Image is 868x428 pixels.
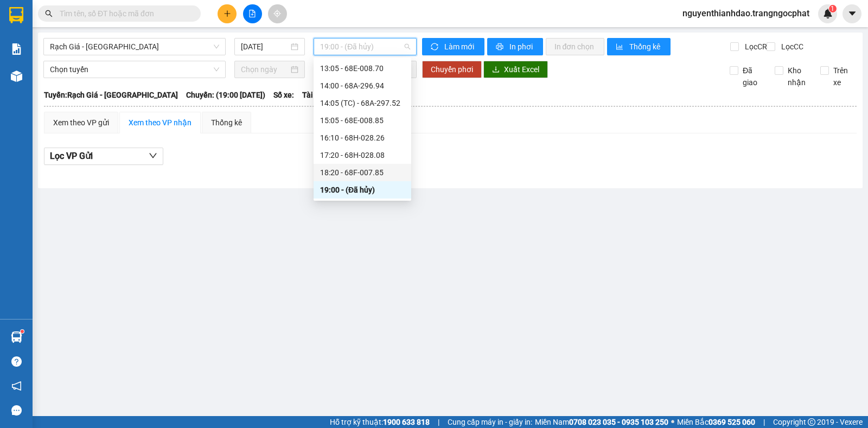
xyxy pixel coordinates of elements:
button: aim [268,4,287,23]
input: Tìm tên, số ĐT hoặc mã đơn [60,8,188,20]
span: Trên xe [829,65,857,88]
span: Số xe: [273,89,294,101]
span: Tài xế: [302,89,325,101]
img: warehouse-icon [11,71,22,82]
span: plus [224,10,231,17]
span: sync [431,43,440,52]
span: In phơi [509,41,534,53]
div: Thống kê [211,117,242,129]
div: 13:05 - 68E-008.70 [320,62,405,74]
span: Cung cấp máy in - giấy in: [448,416,532,428]
div: 14:00 - 68A-296.94 [320,80,405,92]
span: bar-chart [616,43,625,52]
span: notification [11,381,22,391]
strong: 0708 023 035 - 0935 103 250 [569,418,668,426]
div: 14:05 (TC) - 68A-297.52 [320,97,405,109]
span: down [149,151,157,160]
span: Lọc VP Gửi [50,149,93,163]
img: logo-vxr [9,7,23,23]
button: file-add [243,4,262,23]
button: bar-chartThống kê [607,38,671,55]
button: printerIn phơi [487,38,543,55]
span: | [763,416,765,428]
div: 19:00 - (Đã hủy) [320,184,405,196]
sup: 1 [21,330,24,333]
span: Kho nhận [783,65,812,88]
span: copyright [808,418,815,426]
span: 1 [831,5,834,12]
div: Xem theo VP gửi [53,117,109,129]
div: 18:20 - 68F-007.85 [320,167,405,178]
div: 15:05 - 68E-008.85 [320,114,405,126]
span: Thống kê [629,41,662,53]
strong: 1900 633 818 [383,418,430,426]
span: printer [496,43,505,52]
button: caret-down [843,4,861,23]
span: ⚪️ [671,420,674,424]
button: plus [218,4,237,23]
span: caret-down [847,9,857,18]
img: icon-new-feature [823,9,833,18]
span: message [11,405,22,416]
sup: 1 [829,5,837,12]
span: Rạch Giá - Hà Tiên [50,39,219,55]
div: 16:10 - 68H-028.26 [320,132,405,144]
input: 11/10/2025 [241,41,289,53]
b: Tuyến: Rạch Giá - [GEOGRAPHIC_DATA] [44,91,178,99]
span: Hỗ trợ kỹ thuật: [330,416,430,428]
span: Đã giao [738,65,767,88]
span: aim [273,10,281,17]
button: syncLàm mới [422,38,484,55]
input: Chọn ngày [241,63,289,75]
span: Chuyến: (19:00 [DATE]) [186,89,265,101]
button: downloadXuất Excel [483,61,548,78]
span: 19:00 - (Đã hủy) [320,39,410,55]
span: Miền Bắc [677,416,755,428]
span: question-circle [11,356,22,367]
span: Chọn tuyến [50,61,219,78]
div: Xem theo VP nhận [129,117,192,129]
strong: 0369 525 060 [709,418,755,426]
span: Miền Nam [535,416,668,428]
button: In đơn chọn [546,38,605,55]
button: Lọc VP Gửi [44,148,163,165]
span: Lọc CR [741,41,769,53]
span: nguyenthianhdao.trangngocphat [674,7,818,20]
span: search [45,10,53,17]
img: warehouse-icon [11,331,22,343]
div: 17:20 - 68H-028.08 [320,149,405,161]
span: | [438,416,439,428]
span: Làm mới [444,41,476,53]
span: Lọc CC [777,41,805,53]
img: solution-icon [11,43,22,55]
span: file-add [248,10,256,17]
button: Chuyển phơi [422,61,482,78]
